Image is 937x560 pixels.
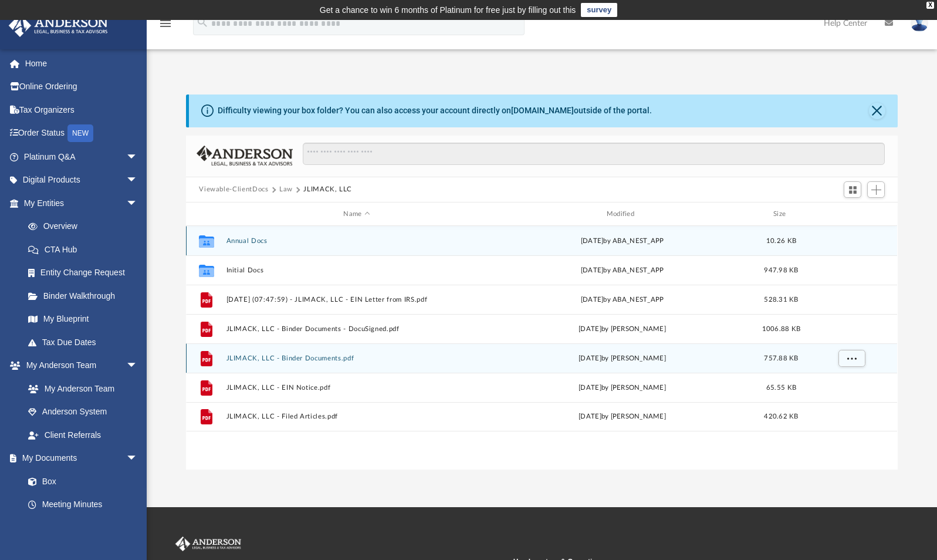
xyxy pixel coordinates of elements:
span: 528.31 KB [765,296,799,303]
span: arrow_drop_down [126,191,150,215]
div: Name [226,209,487,220]
div: Size [758,209,805,220]
a: My Anderson Team [16,377,144,400]
button: JLIMACK, LLC - Filed Articles.pdf [226,413,487,421]
i: menu [158,16,172,31]
div: grid [186,226,897,470]
div: [DATE] by ABA_NEST_APP [492,295,753,305]
a: Home [8,52,155,75]
span: arrow_drop_down [126,145,150,169]
span: arrow_drop_down [126,168,150,193]
img: Anderson Advisors Platinum Portal [173,537,243,552]
a: Meeting Minutes [16,493,150,517]
button: JLIMACK, LLC - Binder Documents - DocuSigned.pdf [226,325,487,333]
button: Initial Docs [226,266,487,274]
button: JLIMACK, LLC [303,184,352,195]
button: JLIMACK, LLC - Binder Documents.pdf [226,355,487,362]
button: JLIMACK, LLC - EIN Notice.pdf [226,384,487,392]
span: 757.88 KB [765,355,799,362]
div: [DATE] by ABA_NEST_APP [492,236,753,247]
span: 947.98 KB [765,267,799,274]
button: Add [867,181,885,198]
div: NEW [67,124,93,142]
button: Law [279,184,293,195]
div: [DATE] by [PERSON_NAME] [492,412,753,423]
input: Search files and folders [303,143,885,165]
button: Switch to Grid View [844,181,861,198]
a: Tax Due Dates [16,330,155,354]
img: User Pic [911,15,928,32]
div: [DATE] by [PERSON_NAME] [492,353,753,364]
a: Platinum Q&Aarrow_drop_down [8,145,155,168]
a: Binder Walkthrough [16,284,155,308]
span: arrow_drop_down [126,447,150,471]
a: Box [16,470,144,493]
a: CTA Hub [16,238,155,261]
img: Anderson Advisors Platinum Portal [5,14,111,37]
a: My Documentsarrow_drop_down [8,447,150,470]
a: menu [158,22,172,31]
div: Modified [492,209,753,220]
button: Close [869,103,885,119]
a: Order StatusNEW [8,122,155,146]
span: 1006.88 KB [762,326,801,332]
div: id [191,209,221,220]
a: Digital Productsarrow_drop_down [8,168,155,192]
button: Viewable-ClientDocs [199,184,268,195]
i: search [196,16,209,29]
a: Overview [16,215,155,238]
div: [DATE] by [PERSON_NAME] [492,324,753,335]
a: My Anderson Teamarrow_drop_down [8,354,150,377]
div: Get a chance to win 6 months of Platinum for free just by filling out this [320,3,576,17]
a: Online Ordering [8,75,155,99]
button: [DATE] (07:47:59) - JLIMACK, LLC - EIN Letter from IRS.pdf [226,296,487,303]
a: Client Referrals [16,423,150,447]
div: close [926,2,934,9]
span: 10.26 KB [766,238,796,244]
span: arrow_drop_down [126,354,150,378]
span: 420.62 KB [765,414,799,420]
div: [DATE] by [PERSON_NAME] [492,383,753,393]
a: My Entitiesarrow_drop_down [8,191,155,215]
span: 65.55 KB [766,384,796,391]
a: Entity Change Request [16,261,155,285]
a: [DOMAIN_NAME] [511,106,574,115]
a: Tax Organizers [8,98,155,122]
div: Difficulty viewing your box folder? You can also access your account directly on outside of the p... [218,104,652,117]
div: id [810,209,892,220]
button: More options [838,350,865,367]
button: Annual Docs [226,237,487,245]
a: survey [581,3,617,17]
a: Anderson System [16,400,150,424]
a: Forms Library [16,516,144,539]
a: My Blueprint [16,308,150,331]
div: [DATE] by ABA_NEST_APP [492,265,753,276]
